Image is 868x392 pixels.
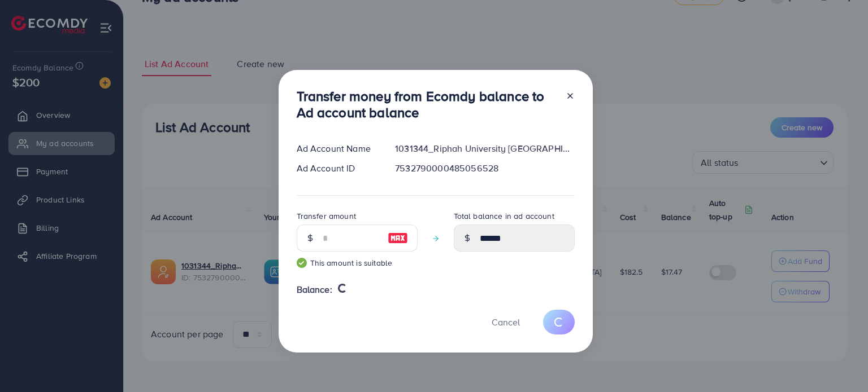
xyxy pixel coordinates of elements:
label: Total balance in ad account [454,210,554,222]
img: guide [297,258,307,268]
div: Ad Account ID [288,162,387,175]
div: 7532790000485056528 [386,162,583,175]
button: Cancel [478,310,534,334]
iframe: Chat [820,341,860,384]
h3: Transfer money from Ecomdy balance to Ad account balance [297,88,557,121]
div: Ad Account Name [288,142,387,155]
div: 1031344_Riphah University [GEOGRAPHIC_DATA] [386,142,583,155]
small: This amount is suitable [297,257,418,268]
label: Transfer amount [297,210,356,222]
span: Cancel [492,316,520,328]
img: image [388,231,408,245]
span: Balance: [297,283,332,296]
